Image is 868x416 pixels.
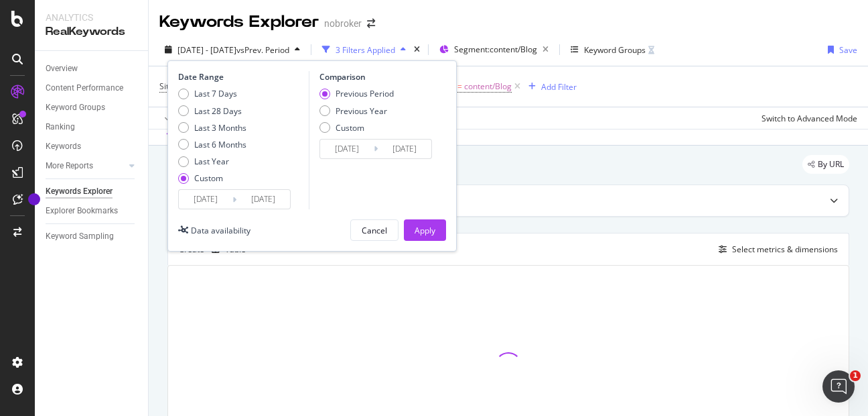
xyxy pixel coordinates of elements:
span: content/Blog [464,77,512,96]
div: times [411,43,423,56]
a: Keywords Explorer [46,185,139,199]
span: = [457,81,462,92]
div: Analytics [46,11,137,24]
button: Apply [404,219,446,241]
div: Add Filter [541,81,577,93]
div: arrow-right-arrow-left [367,19,375,28]
div: Custom [336,122,364,134]
div: Select metrics & dimensions [732,244,838,255]
div: Last Year [178,156,246,167]
iframe: Intercom live chat [822,370,855,403]
button: Keyword Groups [565,39,660,60]
div: Last 7 Days [178,88,246,99]
button: Add Filter [523,79,577,95]
span: Sitemaps [159,81,194,92]
input: Start Date [320,140,374,158]
div: Custom [178,172,246,184]
div: Previous Year [319,105,394,117]
div: Keywords Explorer [46,185,113,199]
div: Switch to Advanced Mode [762,113,857,124]
div: Previous Year [336,105,387,117]
div: legacy label [802,155,849,174]
div: Previous Period [336,88,394,99]
a: Keywords [46,140,139,154]
div: nobroker [324,17,362,30]
a: Content Performance [46,81,139,95]
div: More Reports [46,159,93,173]
a: Explorer Bookmarks [46,204,139,218]
div: 3 Filters Applied [336,44,395,56]
div: Data availability [191,225,250,236]
div: RealKeywords [46,24,137,40]
input: Start Date [179,190,232,209]
div: Overview [46,62,78,76]
div: Custom [319,122,394,134]
a: Keyword Sampling [46,229,139,244]
div: Keywords [46,140,81,154]
button: Cancel [350,219,399,241]
input: End Date [236,190,290,209]
button: Segment:content/Blog [434,39,554,60]
button: Save [822,39,857,60]
div: Keyword Groups [46,101,105,115]
a: Keyword Groups [46,101,139,115]
div: Keyword Groups [584,44,646,56]
div: Save [839,44,857,56]
span: Segment: content/Blog [454,44,537,55]
div: Date Range [178,71,305,83]
div: Table [225,246,246,254]
div: Comparison [319,71,436,83]
span: 1 [850,370,861,381]
button: Apply [159,107,198,129]
a: Overview [46,62,139,76]
div: Last 7 Days [194,88,237,99]
div: Ranking [46,120,75,134]
div: Last 3 Months [194,122,246,134]
div: Last 6 Months [178,139,246,150]
div: Last 6 Months [194,139,246,150]
div: Apply [415,225,435,236]
div: Keywords Explorer [159,11,319,34]
span: By URL [818,160,844,168]
button: Switch to Advanced Mode [756,107,857,129]
div: Tooltip anchor [28,193,40,205]
button: 3 Filters Applied [317,39,411,60]
span: vs Prev. Period [236,44,289,56]
input: End Date [378,140,431,158]
div: Previous Period [319,88,394,99]
div: Last 28 Days [178,105,246,117]
button: [DATE] - [DATE]vsPrev. Period [159,39,305,60]
div: Content Performance [46,81,123,95]
div: Keyword Sampling [46,229,114,244]
div: Explorer Bookmarks [46,204,118,218]
div: Last Year [194,156,229,167]
a: Ranking [46,120,139,134]
div: Last 3 Months [178,122,246,134]
div: Custom [194,172,223,184]
div: Last 28 Days [194,105,242,117]
button: Select metrics & dimensions [713,242,838,258]
span: [DATE] - [DATE] [177,44,236,56]
a: More Reports [46,159,125,173]
div: Cancel [362,225,387,236]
